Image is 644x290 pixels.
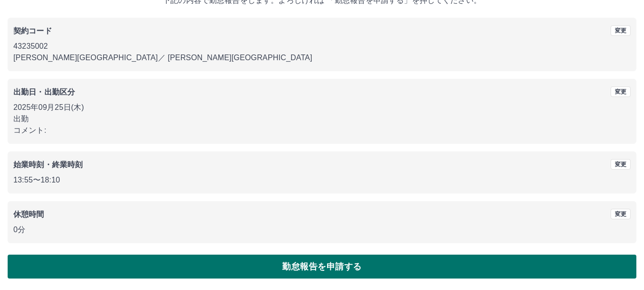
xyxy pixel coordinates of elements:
b: 契約コード [13,27,52,35]
p: 0分 [13,224,631,236]
p: コメント: [13,125,631,136]
button: 変更 [611,159,631,170]
button: 勤怠報告を申請する [8,255,636,279]
button: 変更 [611,25,631,36]
b: 休憩時間 [13,210,44,218]
button: 変更 [611,86,631,97]
b: 出勤日・出勤区分 [13,88,75,96]
p: 出勤 [13,113,631,125]
button: 変更 [611,209,631,219]
b: 始業時刻・終業時刻 [13,161,83,169]
p: 13:55 〜 18:10 [13,174,631,186]
p: 2025年09月25日(木) [13,102,631,113]
p: 43235002 [13,41,631,52]
p: [PERSON_NAME][GEOGRAPHIC_DATA] ／ [PERSON_NAME][GEOGRAPHIC_DATA] [13,52,631,64]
